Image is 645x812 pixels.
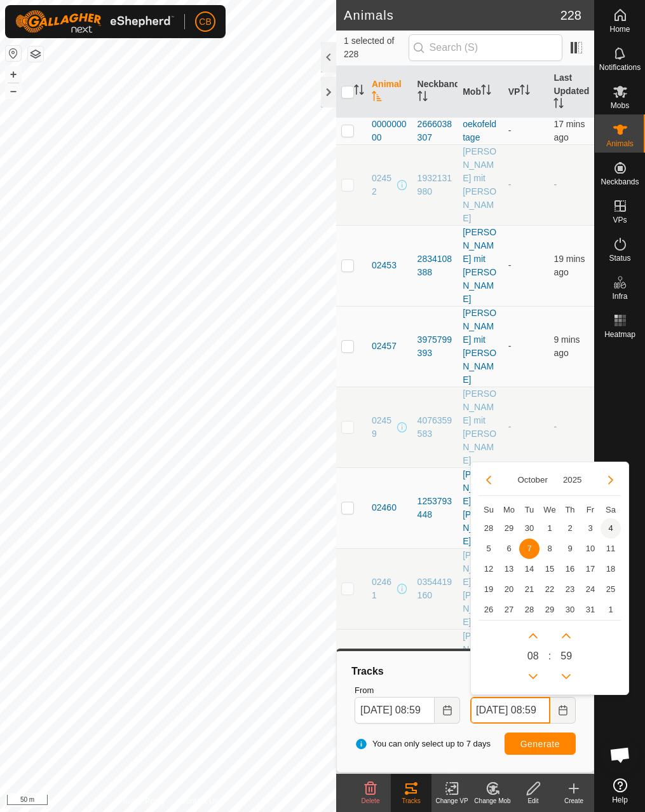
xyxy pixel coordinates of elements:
[458,66,503,118] th: Mob
[463,387,498,467] div: [PERSON_NAME] mit [PERSON_NAME]
[580,539,601,559] span: 10
[372,575,395,602] span: 02461
[580,600,601,620] td: 31
[548,649,551,664] span: :
[418,172,453,198] div: 1932131980
[372,93,382,103] p-sorticon: Activate to sort
[601,539,621,559] td: 11
[355,684,460,697] label: From
[520,86,530,97] p-sorticon: Activate to sort
[540,579,560,600] td: 22
[553,100,564,110] p-sorticon: Activate to sort
[613,216,627,224] span: VPs
[512,472,552,487] button: Choose Month
[565,505,574,514] span: Th
[513,796,553,806] div: Edit
[580,579,601,600] td: 24
[595,773,645,809] a: Help
[606,505,616,514] span: Sa
[560,6,581,25] span: 228
[354,86,364,97] p-sorticon: Activate to sort
[601,470,621,490] button: Next Month
[609,25,630,33] span: Home
[479,579,499,600] td: 19
[508,179,512,189] app-display-virtual-paddock-transition: -
[527,649,539,664] span: 0 8
[6,67,21,82] button: +
[519,579,540,600] td: 21
[472,796,513,806] div: Change Mob
[479,539,499,559] td: 5
[409,34,562,61] input: Search (S)
[479,559,499,579] td: 12
[540,559,560,579] td: 15
[372,340,397,353] span: 02457
[548,66,594,118] th: Last Updated
[560,559,580,579] td: 16
[372,501,397,514] span: 02460
[540,600,560,620] span: 29
[540,539,560,559] td: 8
[519,518,540,539] td: 30
[601,559,621,579] td: 18
[28,46,43,62] button: Map Layers
[6,46,21,61] button: Reset Map
[612,796,628,804] span: Help
[499,559,519,579] td: 13
[463,118,498,144] div: oekofeldtage
[543,505,555,514] span: We
[553,254,585,277] span: 7 Oct 2025, 8:44 am
[199,15,211,29] span: CB
[372,259,397,272] span: 02453
[372,414,395,441] span: 02459
[587,505,594,514] span: Fr
[463,145,498,225] div: [PERSON_NAME] mit [PERSON_NAME]
[503,505,515,514] span: Mo
[463,549,498,629] div: [PERSON_NAME] mit [PERSON_NAME]
[15,10,174,33] img: Gallagher Logo
[604,331,635,338] span: Heatmap
[118,795,165,807] a: Privacy Policy
[418,495,453,521] div: 1253793448
[580,518,601,539] span: 3
[479,600,499,620] td: 26
[560,600,580,620] td: 30
[525,505,534,514] span: Tu
[499,539,519,559] span: 6
[558,472,587,487] button: Choose Year
[499,518,519,539] td: 29
[508,422,512,432] app-display-virtual-paddock-transition: -
[463,226,498,306] div: [PERSON_NAME] mit [PERSON_NAME]
[344,8,560,23] h2: Animals
[612,292,627,300] span: Infra
[508,341,512,351] app-display-virtual-paddock-transition: -
[556,626,576,646] p-button: Next Minute
[519,539,540,559] span: 7
[479,518,499,539] td: 28
[560,649,572,664] span: 59
[560,539,580,559] span: 9
[601,600,621,620] td: 1
[418,252,453,279] div: 2834108388
[540,518,560,539] td: 1
[556,666,576,687] p-button: Previous Minute
[479,470,499,490] button: Previous Month
[519,600,540,620] span: 28
[606,140,634,148] span: Animals
[601,518,621,539] td: 4
[601,736,639,774] div: Chat öffnen
[508,125,512,135] app-display-virtual-paddock-transition: -
[6,83,21,99] button: –
[418,414,453,441] div: 4076359583
[508,260,512,270] app-display-virtual-paddock-transition: -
